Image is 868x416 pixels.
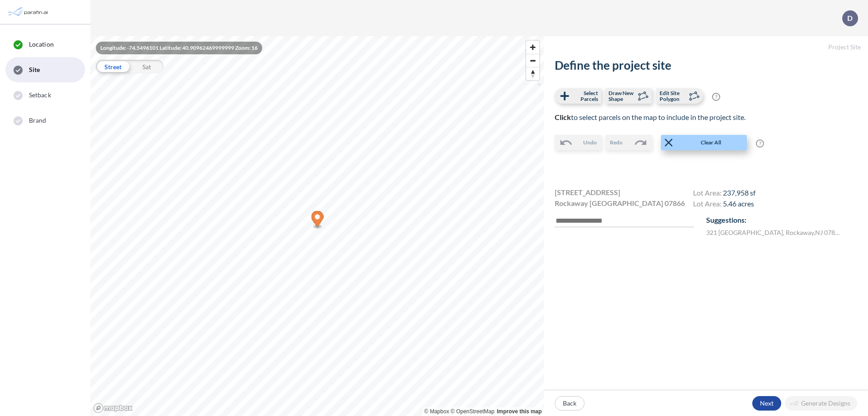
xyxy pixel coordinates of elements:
span: Brand [29,116,47,125]
span: Edit Site Polygon [660,90,686,102]
span: Redo [610,139,623,147]
span: Draw New Shape [609,90,635,102]
span: Setback [29,91,51,100]
a: Mapbox homepage [93,403,133,413]
span: to select parcels on the map to include in the project site. [555,113,745,121]
button: Redo [605,135,652,150]
div: Map marker [311,211,324,230]
span: Location [29,40,54,49]
span: Undo [583,139,597,147]
span: ? [712,93,720,101]
h2: Define the project site [555,58,857,72]
span: Zoom out [526,54,539,67]
button: Undo [555,135,601,150]
button: Clear All [661,135,747,150]
div: Sat [130,60,164,73]
p: D [847,14,853,22]
h4: Lot Area: [693,199,755,210]
span: 237,958 sf [723,188,755,197]
span: 5.46 acres [723,199,754,208]
button: Next [752,396,781,411]
p: Next [760,399,774,408]
button: Zoom in [526,41,539,54]
span: Rockaway [GEOGRAPHIC_DATA] 07866 [555,198,685,209]
a: Improve this map [497,408,542,415]
canvas: Map [90,36,544,416]
button: Reset bearing to north [526,67,539,80]
span: Select Parcels [571,90,598,102]
p: Suggestions: [706,215,857,225]
h4: Lot Area: [693,188,755,199]
span: Clear All [675,139,746,147]
button: Zoom out [526,54,539,67]
span: Site [29,65,40,74]
span: [STREET_ADDRESS] [555,187,620,198]
div: Longitude: -74.5496101 Latitude: 40.90962469999999 Zoom: 16 [96,42,262,54]
p: Back [563,399,576,408]
label: 321 [GEOGRAPHIC_DATA] , Rockaway , NJ 07866 , US [706,228,842,237]
img: Parafin [7,4,51,20]
div: Street [96,60,130,73]
b: Click [555,113,571,121]
h5: Project Site [544,36,868,58]
span: ? [756,139,764,148]
a: OpenStreetMap [451,408,495,415]
a: Mapbox [425,408,449,415]
button: Back [555,396,585,411]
